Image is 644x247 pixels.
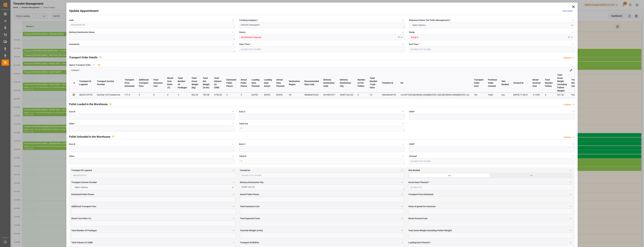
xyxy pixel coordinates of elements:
div: yes [408,173,490,178]
span: Delivery Destination Name [69,31,95,34]
span: Diesel Cost Ratio (%) [71,217,91,220]
div: Collapse [563,136,571,139]
div: [DATE] 11:50:41 [513,93,528,97]
div: 0 [167,93,173,97]
button: Other [231,122,235,125]
th: Transport ID Logward [77,73,95,93]
th: Actual Pallet Places [238,73,249,93]
th: Created At [511,73,530,93]
span: Euro B [69,110,75,113]
div: -3.1258 [532,93,540,97]
span: Total Insurance Cost [240,205,260,208]
th: Transport Order Sent [472,73,486,93]
textarea: SAINT GILLES [240,185,404,190]
th: Delivery Destination City [338,73,355,93]
button: Comments [231,42,235,46]
th: Transport Price Estimated [122,73,137,93]
button: Other [231,154,235,158]
button: View description [110,134,116,139]
th: Loading Date Actual [262,73,274,93]
span: Status [239,31,245,34]
div: 177.6 [125,93,134,97]
span: Select Transport Order [69,63,91,67]
button: Loading Date Planned * [569,241,573,244]
div: 832.65 [192,93,198,97]
span: Start Time [239,43,251,46]
th: Total Insurance Cost [151,73,165,93]
button: Total Insurance Cost [400,204,404,208]
button: Euro B [231,110,235,113]
span: Total Number Of Packages [71,229,97,232]
button: Slot Booked [569,168,573,172]
th: Arrival Date Planned [274,73,287,93]
input: DD-MM-YYYY HH:MM [409,158,575,164]
th: Purchase Order Created [486,73,499,93]
div: 0 [153,93,163,97]
button: Delivery Destination Name [231,30,235,34]
div: 35 [289,93,300,97]
span: Total Out [239,122,248,125]
span: Comments [69,43,79,46]
span: Created At [240,169,250,172]
button: Start Time * [401,42,405,46]
div: d8486e872cd2 [304,93,319,97]
button: open menu [409,22,575,28]
div: SAINT GILLES [340,93,353,97]
div: Yes [474,93,484,97]
button: code [231,18,235,22]
span: Select Options [73,186,89,189]
button: Trucking company * [401,18,405,22]
span: Euro C [239,143,245,146]
span: Total In [239,155,246,158]
button: View description [108,101,113,107]
th: Recommended Rate Code [302,73,321,93]
th: Total Wooden Pallets [543,73,555,93]
th: TimeSlot Id [380,73,398,93]
th: Delivery Destination Code [321,73,338,93]
div: 0 [139,93,149,97]
button: Transport ID Logward [232,168,236,172]
div: Dachser Cof Foodservice [97,93,120,97]
span: Estimated Pallet Places [71,193,94,196]
th: Total Volume (in CDM) [212,73,224,93]
button: Total Gross Weight (Including Pallets' Weight) [569,228,573,232]
span: Transport ID Logward [71,169,92,172]
th: Url [398,73,472,93]
button: View description [98,54,103,60]
div: eb4257cf31f2 [79,93,92,97]
span: Loading Date Planned [408,241,431,244]
th: Total Net Weight (in KG) [201,73,212,93]
th: Number of Full Pallets [355,73,367,93]
button: Business Partner (for Pallet Management) * [571,18,575,22]
textarea: 3 [239,126,405,131]
span: Created [409,155,417,158]
div: Yes [571,93,581,97]
span: CHEP [409,110,414,113]
th: Slot Booked [499,73,511,93]
input: DD-MM-YYYY [408,185,573,190]
div: <a href='[URL][DOMAIN_NAME][DATE]'> [URL][DOMAIN_NAME][DATE] </a> [401,93,470,97]
div: 700.98 [203,93,210,97]
span: Total Volume (in CDM) [71,241,93,244]
span: Other [69,155,74,158]
span: Slot Booked [408,169,420,172]
button: Euro B [231,142,235,146]
button: Delivery Destination City [400,180,404,184]
div: 0010007417 [323,93,335,97]
a: View History [562,10,573,12]
button: CHEP [571,110,575,113]
input: Type to search/select [239,34,405,40]
button: Arrival Date Planned * [569,180,573,184]
div: Collapse [563,56,571,59]
button: Diesel Incurred Cost [569,216,573,220]
span: Transport Service Provider [71,181,97,184]
button: Estimated Pallet Places [232,192,236,196]
h2: Transport Order Details [69,55,98,59]
th: Total Number Trade Units [367,73,380,93]
span: Euro C [239,110,245,113]
div: 931.32 [557,93,567,97]
textarea: 569a28ce0155 [69,22,235,28]
button: Total Expected Costs [400,216,404,220]
div: [DATE] [276,93,284,97]
button: open menu [569,35,574,40]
